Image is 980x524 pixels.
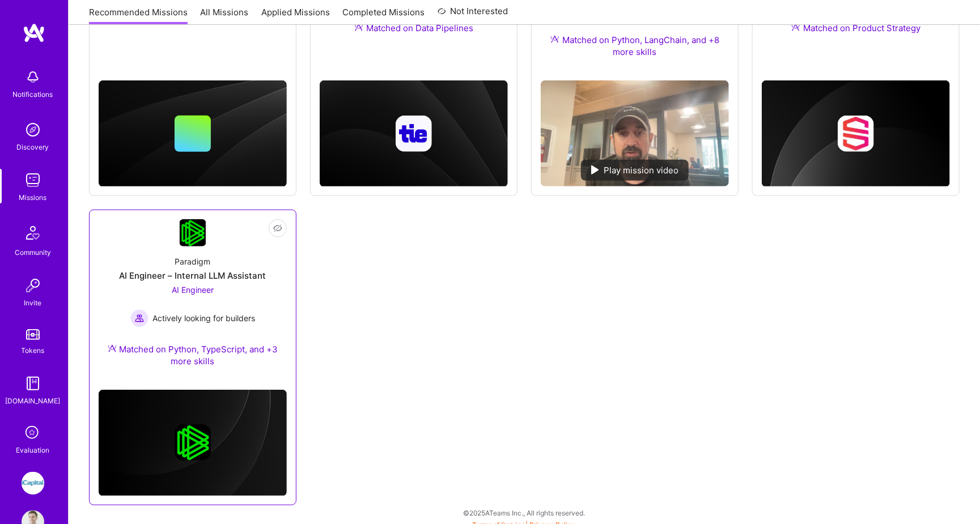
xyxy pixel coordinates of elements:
[762,80,950,187] img: cover
[591,165,599,174] img: play
[438,5,508,25] a: Not Interested
[23,23,45,43] img: logo
[354,23,363,32] img: Ateam Purple Icon
[19,219,46,246] img: Community
[273,224,282,233] i: icon EyeClosed
[838,116,874,152] img: Company logo
[6,395,61,407] div: [DOMAIN_NAME]
[99,343,287,367] div: Matched on Python, TypeScript, and +3 more skills
[22,472,44,495] img: iCapital: Build and maintain RESTful API
[22,274,44,297] img: Invite
[108,344,117,353] img: Ateam Purple Icon
[99,80,287,187] img: cover
[99,219,287,381] a: Company LogoParadigmAI Engineer – Internal LLM AssistantAI Engineer Actively looking for builders...
[541,80,729,186] img: No Mission
[175,424,211,461] img: Company logo
[22,66,44,88] img: bell
[581,160,689,181] div: Play mission video
[180,219,206,246] img: Company Logo
[89,6,188,25] a: Recommended Missions
[343,6,425,25] a: Completed Missions
[22,423,44,444] i: icon SelectionTeam
[320,80,508,187] img: cover
[172,285,214,295] span: AI Engineer
[261,6,330,25] a: Applied Missions
[24,297,42,309] div: Invite
[201,6,249,25] a: All Missions
[19,191,47,203] div: Missions
[19,472,47,495] a: iCapital: Build and maintain RESTful API
[22,344,45,356] div: Tokens
[120,270,266,282] div: AI Engineer – Internal LLM Assistant
[541,34,729,58] div: Matched on Python, LangChain, and +8 more skills
[22,372,44,395] img: guide book
[22,169,44,191] img: teamwork
[16,444,50,456] div: Evaluation
[153,312,256,324] span: Actively looking for builders
[130,309,149,327] img: Actively looking for builders
[22,118,44,141] img: discovery
[550,35,559,44] img: Ateam Purple Icon
[791,23,800,32] img: Ateam Purple Icon
[13,88,53,100] div: Notifications
[99,390,287,496] img: cover
[791,22,920,34] div: Matched on Product Strategy
[26,329,40,340] img: tokens
[17,141,49,153] div: Discovery
[15,246,51,258] div: Community
[396,116,432,152] img: Company logo
[175,255,211,267] div: Paradigm
[354,22,473,34] div: Matched on Data Pipelines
